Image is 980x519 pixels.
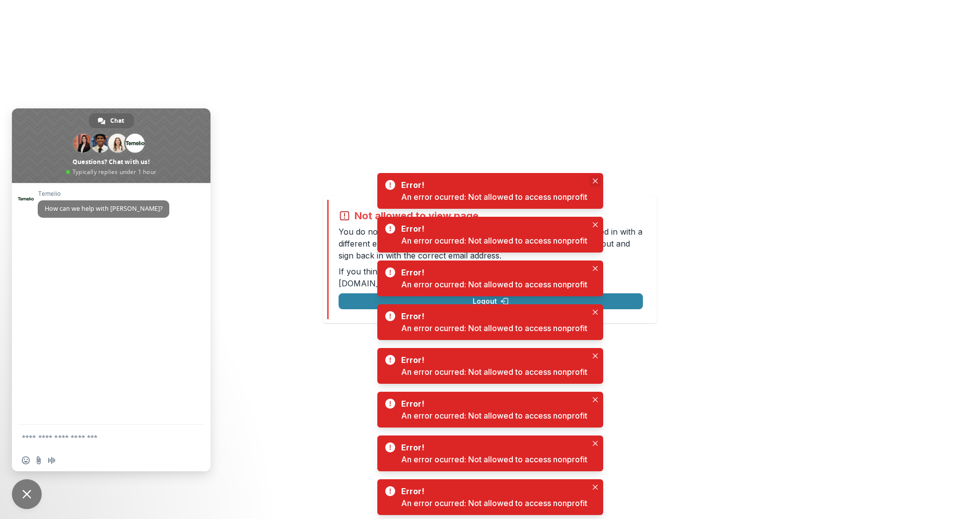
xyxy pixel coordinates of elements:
button: Close [589,219,601,231]
div: Error! [401,398,583,410]
div: An error ocurred: Not allowed to access nonprofit [401,497,587,509]
button: Close [589,175,601,187]
div: Error! [401,354,583,366]
button: Close [589,437,601,449]
div: Error! [401,266,583,278]
a: Close chat [12,479,42,509]
div: An error ocurred: Not allowed to access nonprofit [401,410,587,422]
div: An error ocurred: Not allowed to access nonprofit [401,235,587,247]
div: Error! [401,310,583,322]
div: An error ocurred: Not allowed to access nonprofit [401,278,587,290]
button: Close [589,262,601,274]
div: An error ocurred: Not allowed to access nonprofit [401,191,587,203]
p: You do not have permission to view the page. It is likely that you logged in with a different ema... [339,226,643,261]
span: Insert an emoji [22,456,30,464]
button: Close [589,394,601,406]
span: Audio message [48,456,56,464]
div: Error! [401,223,583,235]
h2: Not allowed to view page [354,210,479,222]
a: Chat [89,113,134,128]
button: Logout [339,293,643,309]
div: Error! [401,179,583,191]
div: Error! [401,485,583,497]
p: If you think this is an error, please contact us at . [339,265,643,289]
div: Error! [401,441,583,453]
span: Temelio [38,190,169,197]
button: Close [589,350,601,362]
button: Close [589,481,601,493]
div: An error ocurred: Not allowed to access nonprofit [401,322,587,334]
span: How can we help with [PERSON_NAME]? [45,204,162,213]
span: Chat [110,113,124,128]
div: An error ocurred: Not allowed to access nonprofit [401,366,587,378]
textarea: Compose your message... [22,425,181,449]
span: Send a file [35,456,43,464]
button: Close [589,306,601,318]
div: An error ocurred: Not allowed to access nonprofit [401,453,587,465]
